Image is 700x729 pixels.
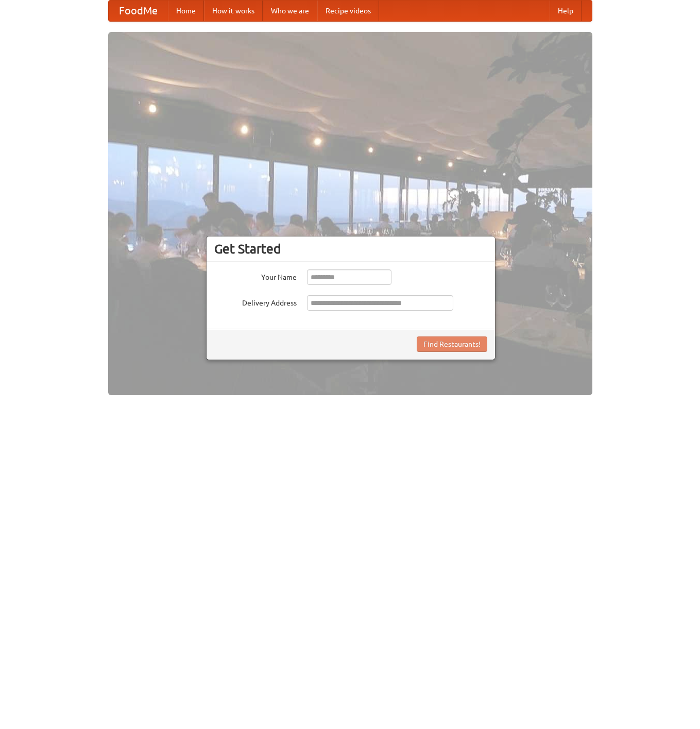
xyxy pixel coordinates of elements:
[214,241,487,257] h3: Get Started
[317,1,379,21] a: Recipe videos
[204,1,263,21] a: How it works
[214,295,297,308] label: Delivery Address
[263,1,317,21] a: Who we are
[214,269,297,282] label: Your Name
[417,336,487,352] button: Find Restaurants!
[109,1,168,21] a: FoodMe
[168,1,204,21] a: Home
[550,1,582,21] a: Help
